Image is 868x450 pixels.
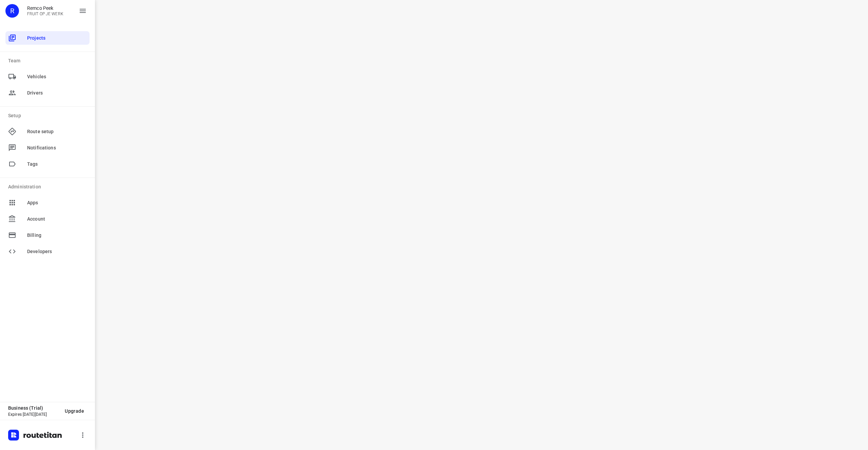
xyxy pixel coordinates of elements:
span: Billing [27,232,87,239]
span: Drivers [27,89,87,97]
p: Expires [DATE][DATE] [8,412,59,417]
div: Vehicles [5,70,90,83]
div: R [5,4,19,18]
span: Apps [27,199,87,206]
div: Route setup [5,125,90,138]
span: Developers [27,248,87,255]
div: Projects [5,31,90,45]
div: Drivers [5,86,90,100]
p: Administration [8,183,90,190]
span: Account [27,216,87,223]
span: Notifications [27,144,87,151]
p: Team [8,57,90,64]
span: Upgrade [65,408,84,414]
span: Route setup [27,128,87,135]
span: Projects [27,35,87,42]
p: Business (Trial) [8,405,59,411]
p: FRUIT OP JE WERK [27,12,63,16]
span: Vehicles [27,73,87,80]
div: Billing [5,228,90,242]
button: Upgrade [59,405,90,417]
p: Remco Peek [27,5,63,11]
div: Apps [5,196,90,209]
p: Setup [8,112,90,119]
div: Account [5,212,90,226]
div: Tags [5,157,90,171]
div: Developers [5,245,90,258]
div: Notifications [5,141,90,155]
span: Tags [27,161,87,168]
